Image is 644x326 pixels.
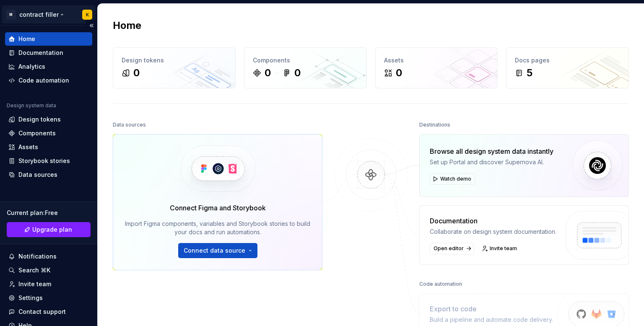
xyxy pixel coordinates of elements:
a: Storybook stories [5,154,92,168]
div: contract filler [19,10,59,19]
a: Invite team [5,277,92,291]
div: Data sources [18,171,57,179]
span: Invite team [490,245,517,252]
div: M [6,10,16,20]
div: 0 [294,66,301,80]
div: Search ⌘K [18,266,50,274]
div: 0 [396,66,402,80]
div: Notifications [18,252,57,261]
span: Connect data source [184,246,245,255]
a: Documentation [5,46,92,60]
button: Search ⌘K [5,264,92,277]
div: Collaborate on design system documentation. [430,228,556,236]
div: Components [253,56,358,65]
div: Invite team [18,280,51,288]
a: Docs pages5 [506,47,629,88]
div: 0 [133,66,140,80]
div: 5 [527,66,532,80]
a: Upgrade plan [7,222,91,237]
button: Collapse sidebar [86,20,97,31]
div: Settings [18,294,43,302]
a: Design tokens0 [113,47,236,88]
div: Browse all design system data instantly [430,146,553,156]
div: Export to code [430,304,553,314]
div: Connect Figma and Storybook [170,203,266,213]
a: Open editor [430,243,474,254]
div: Data sources [113,119,146,131]
span: Open editor [434,245,464,252]
div: Home [18,35,35,43]
div: Documentation [430,216,556,226]
a: Design tokens [5,113,92,126]
a: Components00 [244,47,367,88]
div: Analytics [18,62,45,71]
div: K [86,11,89,18]
button: Contact support [5,305,92,318]
div: Design system data [7,102,56,109]
div: Docs pages [515,56,620,65]
button: Notifications [5,250,92,263]
div: Components [18,129,56,137]
a: Components [5,127,92,140]
div: Contact support [18,308,66,316]
button: Connect data source [178,243,257,258]
div: Documentation [18,49,63,57]
div: Design tokens [122,56,227,65]
a: Data sources [5,168,92,181]
div: Code automation [18,76,69,85]
a: Assets0 [375,47,498,88]
a: Settings [5,291,92,305]
div: Assets [384,56,489,65]
a: Analytics [5,60,92,73]
div: Assets [18,143,38,151]
div: Destinations [419,119,450,131]
div: 0 [265,66,271,80]
button: Mcontract fillerK [2,5,96,23]
div: Build a pipeline and automate code delivery. [430,316,553,324]
div: Design tokens [18,115,61,124]
div: Set up Portal and discover Supernova AI. [430,158,553,166]
a: Assets [5,140,92,154]
div: Current plan : Free [7,209,91,217]
div: Code automation [419,278,462,290]
div: Import Figma components, variables and Storybook stories to build your docs and run automations. [125,220,310,236]
a: Code automation [5,74,92,87]
button: Watch demo [430,173,475,185]
span: Upgrade plan [32,225,72,234]
h2: Home [113,19,141,32]
a: Invite team [479,243,521,254]
span: Watch demo [440,176,471,182]
div: Storybook stories [18,157,70,165]
a: Home [5,32,92,46]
